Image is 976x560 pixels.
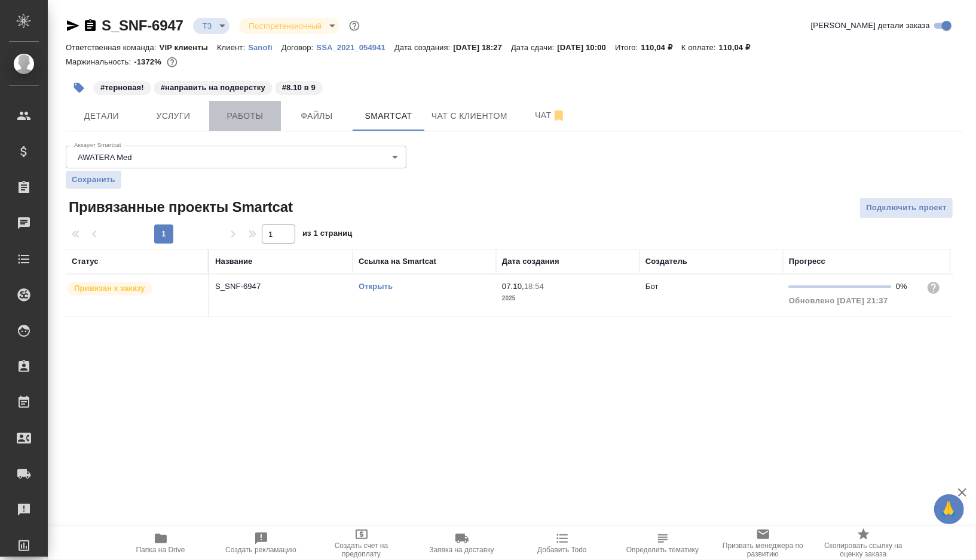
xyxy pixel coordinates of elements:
span: Папка на Drive [136,546,185,554]
p: -1372% [134,57,164,66]
span: Обновлено [DATE] 21:37 [789,296,888,305]
div: Статус [72,256,99,267]
span: Услуги [145,109,202,124]
span: Чат [522,108,579,123]
p: S_SNF-6947 [215,281,347,293]
a: Открыть [359,282,393,291]
p: Договор: [282,43,317,52]
p: 2025 [502,293,634,304]
button: Добавить Todo [512,527,613,560]
button: ТЗ [199,21,216,31]
button: Заявка на доставку [412,527,512,560]
button: Подключить проект [859,198,953,219]
button: Скопировать ссылку для ЯМессенджера [66,19,80,33]
span: Файлы [288,109,345,124]
div: Ссылка на Smartcat [359,256,436,267]
span: Работы [216,109,274,124]
p: #8.10 в 9 [282,82,316,94]
button: AWATERA Med [74,152,136,162]
span: Призвать менеджера по развитию [720,541,806,558]
p: Бот [645,282,659,291]
div: ТЗ [239,18,339,34]
div: Дата создания [502,256,559,267]
button: Создать счет на предоплату [311,527,412,560]
p: Дата создания: [394,43,453,52]
svg: Отписаться [552,109,566,123]
button: 🙏 [934,494,964,524]
p: 110,04 ₽ [641,43,682,52]
p: К оплате: [681,43,719,52]
button: Папка на Drive [111,527,211,560]
span: [PERSON_NAME] детали заказа [811,20,930,32]
span: из 1 страниц [302,226,353,244]
p: #терновая! [100,82,144,94]
button: Скопировать ссылку на оценку заказа [813,527,914,560]
p: 110,04 ₽ [719,43,760,52]
div: Название [215,256,252,267]
span: Скопировать ссылку на оценку заказа [821,541,907,558]
button: Призвать менеджера по развитию [713,527,813,560]
span: терновая! [92,82,152,92]
span: Создать счет на предоплату [319,541,405,558]
p: Дата сдачи: [511,43,557,52]
button: Создать рекламацию [211,527,311,560]
p: Sanofi [248,43,282,52]
p: [DATE] 18:27 [453,43,511,52]
div: Прогресс [789,256,825,267]
p: 18:54 [524,282,544,291]
a: Sanofi [248,42,282,52]
p: #направить на подверстку [161,82,265,94]
p: Клиент: [217,43,248,52]
p: Маржинальность: [66,57,134,66]
span: Детали [73,109,130,124]
div: ТЗ [193,18,230,34]
p: 07.10, [502,282,524,291]
p: SSA_2021_054941 [316,43,394,52]
span: Определить тематику [626,546,699,554]
p: VIP клиенты [160,43,217,52]
span: Заявка на доставку [429,546,494,554]
button: Определить тематику [613,527,713,560]
button: 1349.84 RUB; [164,54,180,70]
span: Подключить проект [866,201,947,215]
button: Сохранить [66,171,121,189]
a: SSA_2021_054941 [316,42,394,52]
a: S_SNF-6947 [102,17,183,33]
span: 🙏 [939,497,959,522]
p: Итого: [615,43,641,52]
p: Ответственная команда: [66,43,160,52]
span: направить на подверстку [152,82,274,92]
span: Чат с клиентом [432,109,507,124]
div: AWATERA Med [66,146,406,168]
p: [DATE] 10:00 [558,43,616,52]
button: Доп статусы указывают на важность/срочность заказа [347,18,362,33]
span: Smartcat [360,109,417,124]
button: Постпретензионный [245,21,325,31]
span: Привязанные проекты Smartcat [66,198,293,217]
span: Добавить Todo [537,546,586,554]
div: 0% [896,281,917,293]
span: Сохранить [72,174,115,186]
span: Создать рекламацию [225,546,296,554]
button: Скопировать ссылку [83,19,97,33]
div: Создатель [645,256,687,267]
p: Привязан к заказу [74,282,145,294]
button: Добавить тэг [66,75,92,101]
